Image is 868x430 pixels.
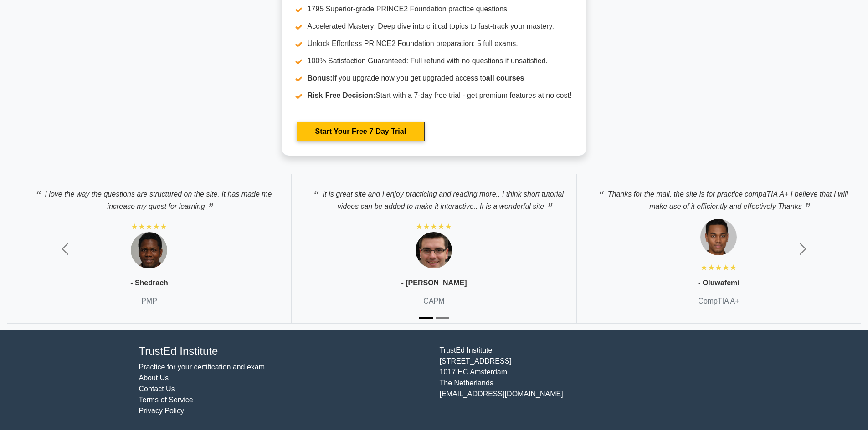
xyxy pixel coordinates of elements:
p: - [PERSON_NAME] [401,278,467,288]
a: Contact Us [139,385,175,393]
a: Practice for your certification and exam [139,363,265,371]
img: Testimonial 1 [416,232,452,268]
div: ★★★★★ [131,221,167,232]
a: Start Your Free 7-Day Trial [297,122,425,141]
button: Slide 1 [419,313,433,323]
p: CAPM [423,296,444,307]
button: Slide 2 [436,313,449,323]
img: Testimonial 1 [700,219,737,255]
div: ★★★★★ [700,262,737,273]
h4: TrustEd Institute [139,345,429,358]
img: Testimonial 1 [131,232,167,268]
p: - Shedrach [130,278,168,288]
p: I love the way the questions are structured on the site. It has made me increase my quest for lea... [16,183,282,212]
a: Privacy Policy [139,407,185,415]
p: Thanks for the mail, the site is for practice compaTIA A+ I believe that I will make use of it ef... [586,183,852,212]
p: CompTIA A+ [698,296,739,307]
p: PMP [141,296,157,307]
div: ★★★★★ [416,221,452,232]
div: TrustEd Institute [STREET_ADDRESS] 1017 HC Amsterdam The Netherlands [EMAIL_ADDRESS][DOMAIN_NAME] [434,345,735,416]
a: About Us [139,374,169,382]
a: Terms of Service [139,396,193,404]
p: - Oluwafemi [698,278,740,288]
p: It is great site and I enjoy practicing and reading more.. I think short tutorial videos can be a... [301,183,567,212]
